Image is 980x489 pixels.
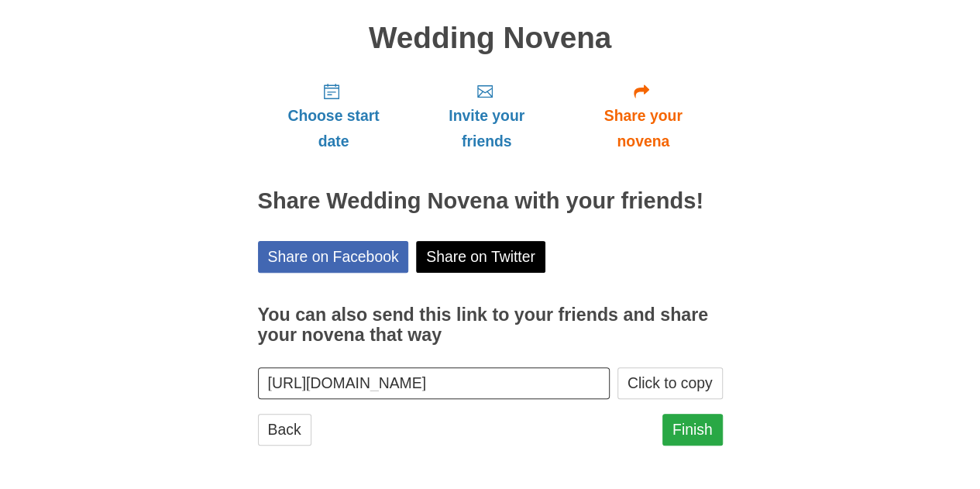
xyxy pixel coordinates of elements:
span: Choose start date [273,103,394,154]
a: Choose start date [258,70,410,162]
h2: Share Wedding Novena with your friends! [258,189,723,214]
button: Click to copy [617,367,723,399]
a: Back [258,414,311,446]
span: Share your novena [579,103,707,154]
h3: You can also send this link to your friends and share your novena that way [258,305,723,345]
span: Invite your friends [425,103,548,154]
h1: Wedding Novena [258,22,723,55]
a: Share your novena [564,70,723,162]
a: Share on Twitter [416,241,545,273]
a: Invite your friends [409,70,563,162]
a: Share on Facebook [258,241,409,273]
a: Finish [662,414,723,446]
